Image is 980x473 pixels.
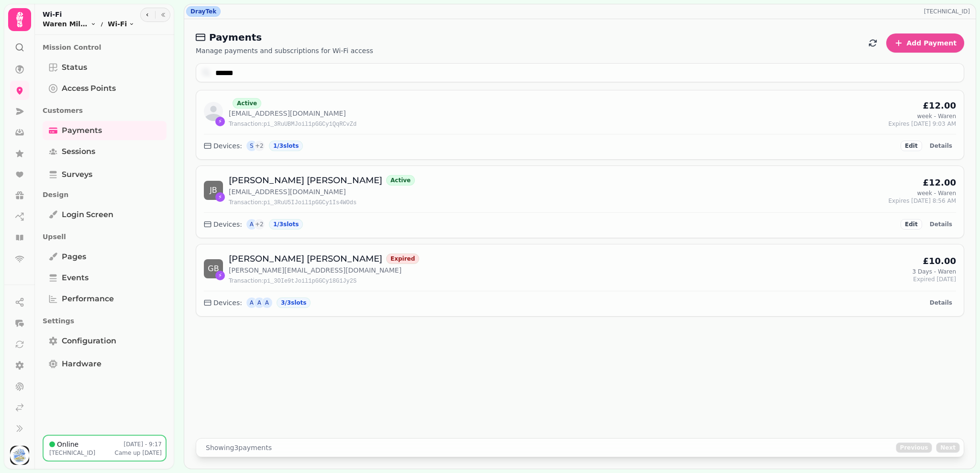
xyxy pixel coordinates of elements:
[43,58,167,77] a: Status
[233,98,261,109] div: Active
[62,358,101,370] span: Hardware
[264,121,356,128] span: pi_3RuUBMJoil1pGGCy1QqRCvZd
[108,19,134,29] button: Wi-Fi
[142,450,162,456] span: [DATE]
[210,187,217,194] span: J B
[229,277,419,285] div: Transaction:
[62,335,116,347] span: Configuration
[196,31,373,44] h2: Payments
[43,289,167,308] a: Performance
[43,435,167,462] button: Online[DATE] - 9:17[TECHNICAL_ID]Came up[DATE]
[43,186,167,203] p: Design
[264,278,356,285] span: pi_3OIe9tJoil1pGGCy18G1Jy2S
[917,112,956,120] div: week - Waren
[43,354,167,374] a: Hardware
[124,440,162,448] p: [DATE] - 9:17
[940,445,956,451] span: Next
[62,62,87,73] span: Status
[386,175,415,186] div: Active
[62,146,95,157] span: Sessions
[35,35,174,435] nav: Tabs
[43,39,167,56] p: Mission Control
[936,442,960,453] button: Next
[901,219,922,230] button: Edit
[215,117,225,126] div: ⚡
[204,298,242,308] div: Devices:
[43,19,89,29] span: Waren Mill Camping and [GEOGRAPHIC_DATA]
[229,109,356,118] p: [EMAIL_ADDRESS][DOMAIN_NAME]
[264,199,356,206] span: pi_3RuU5IJoil1pGGCy1Is4WOds
[208,265,219,273] span: G B
[8,446,31,465] button: User avatar
[215,192,225,202] div: ⚡
[926,298,956,308] button: Details
[889,120,956,128] div: Expires [DATE] 9:03 AM
[62,293,114,305] span: Performance
[204,141,242,151] div: Devices:
[43,19,96,29] button: Waren Mill Camping and [GEOGRAPHIC_DATA]
[277,297,311,308] div: 3 / 3 slots
[43,142,167,161] a: Sessions
[229,265,419,275] p: [PERSON_NAME][EMAIL_ADDRESS][DOMAIN_NAME]
[196,46,373,55] p: Manage payments and subscriptions for Wi-Fi access
[62,125,102,136] span: Payments
[43,19,134,29] nav: breadcrumb
[62,251,86,263] span: Pages
[923,99,956,112] div: £12.00
[905,221,918,227] span: Edit
[215,271,225,280] div: ⚡
[386,253,419,264] div: Expired
[930,221,952,227] span: Details
[115,450,141,456] span: Came up
[261,297,273,308] div: Apple Macintosh
[62,169,92,180] span: Surveys
[229,198,415,207] div: Transaction:
[10,446,29,465] img: User avatar
[200,443,278,452] div: Showing 3 payments
[43,79,167,98] a: Access Points
[43,10,134,19] h2: Wi-Fi
[269,141,303,151] div: 1 / 3 slots
[906,40,957,46] span: Add Payment
[229,174,382,187] h3: [PERSON_NAME] [PERSON_NAME]
[43,228,167,245] p: Upsell
[924,8,974,15] p: [TECHNICAL_ID]
[43,331,167,351] a: Configuration
[57,440,78,449] p: Online
[43,312,167,330] p: Settings
[43,121,167,140] a: Payments
[43,247,167,266] a: Pages
[246,297,257,308] div: Apple iPhone
[246,219,257,230] div: Apple iPhone
[923,176,956,189] div: £12.00
[204,220,242,229] div: Devices:
[254,140,265,152] div: + 2
[186,6,221,17] div: DrayTek
[901,141,922,151] button: Edit
[269,219,303,230] div: 1 / 3 slots
[62,209,113,220] span: Login screen
[43,165,167,184] a: Surveys
[905,143,918,149] span: Edit
[886,33,964,53] button: Add Payment
[900,445,928,451] span: Previous
[930,143,952,149] span: Details
[62,272,89,284] span: Events
[246,140,257,152] div: Samsung SM-T290
[913,268,956,275] div: 3 Days - Waren
[926,141,956,151] button: Details
[254,297,265,308] div: Apple iPhone
[889,197,956,205] div: Expires [DATE] 8:56 AM
[43,205,167,224] a: Login screen
[43,102,167,119] p: Customers
[229,252,382,265] h3: [PERSON_NAME] [PERSON_NAME]
[254,219,265,230] div: + 2
[43,268,167,287] a: Events
[896,442,933,453] button: Previous
[913,275,956,283] div: Expired [DATE]
[917,189,956,197] div: week - Waren
[62,83,116,94] span: Access Points
[930,300,952,306] span: Details
[923,254,956,268] div: £10.00
[229,120,356,128] div: Transaction:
